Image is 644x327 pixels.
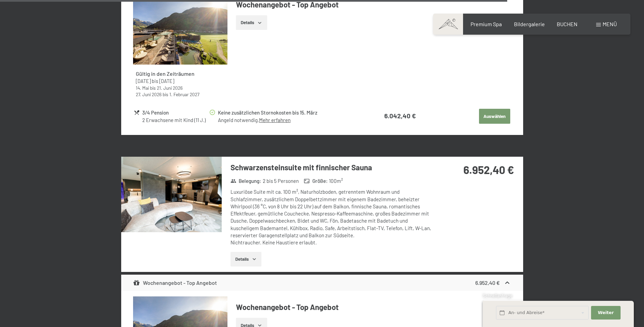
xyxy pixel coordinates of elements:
div: Keine zusätzlichen Stornokosten bis 15. März [218,109,359,117]
span: 2 bis 5 Personen [263,177,299,185]
div: 3/4 Pension [142,109,208,117]
strong: 6.042,40 € [384,112,416,120]
time: 27.06.2026 [136,91,162,97]
a: Mehr erfahren [259,117,291,123]
button: Details [236,15,267,30]
time: 01.02.2027 [169,91,199,97]
h3: Schwarzensteinsuite mit finnischer Sauna [231,162,433,173]
strong: Gültig in den Zeiträumen [136,70,195,77]
div: Wochenangebot - Top Angebot6.952,40 € [121,275,523,291]
span: Weiter [598,310,614,316]
div: Luxuriöse Suite mit ca. 100 m², Naturholzboden, getrenntem Wohnraum und Schlafzimmer, zusätzliche... [231,188,433,246]
button: Auswählen [479,109,510,124]
button: Details [231,252,261,267]
strong: 6.952,40 € [463,163,514,176]
time: 12.04.2026 [159,78,174,84]
div: Wochenangebot - Top Angebot [133,279,217,287]
strong: Größe : [304,177,328,185]
time: 14.05.2026 [136,85,149,91]
h4: Wochenangebot - Top Angebot [236,302,511,312]
div: Angeld notwendig. [218,117,359,124]
div: bis [136,78,225,85]
strong: Belegung : [231,177,261,185]
div: 2 Erwachsene mit Kind (11 J.) [142,117,208,124]
a: Bildergalerie [514,21,545,27]
span: Schnellanfrage [483,293,512,298]
span: Menü [603,21,617,27]
button: Weiter [591,306,620,320]
div: bis [136,85,225,91]
span: 100 m² [329,177,343,185]
strong: 6.952,40 € [475,279,500,286]
a: Premium Spa [471,21,502,27]
a: BUCHEN [557,21,577,27]
time: 31.08.2025 [136,78,151,84]
div: bis [136,91,225,98]
time: 21.06.2026 [157,85,183,91]
img: mss_renderimg.php [121,157,222,232]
